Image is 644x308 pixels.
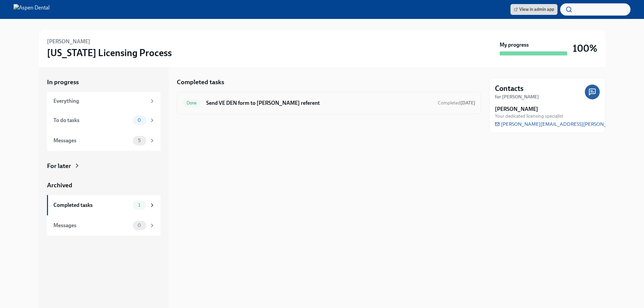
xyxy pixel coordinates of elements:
[134,223,145,228] span: 0
[47,38,90,45] h6: [PERSON_NAME]
[47,78,161,87] a: In progress
[47,215,161,236] a: Messages0
[53,202,130,209] div: Completed tasks
[47,47,172,59] h3: [US_STATE] Licensing Process
[510,4,557,15] a: View in admin app
[47,181,161,190] a: Archived
[53,117,130,124] div: To do tasks
[495,94,539,100] strong: for [PERSON_NAME]
[47,195,161,215] a: Completed tasks1
[177,78,224,87] h5: Completed tasks
[183,98,475,109] a: DoneSend VE DEN form to [PERSON_NAME] referentCompleted[DATE]
[495,113,563,119] span: Your dedicated licensing specialist
[47,92,161,110] a: Everything
[134,203,144,208] span: 1
[47,162,71,170] div: For later
[134,138,145,143] span: 5
[53,137,130,144] div: Messages
[47,162,161,170] a: For later
[134,118,145,123] span: 0
[514,6,554,13] span: View in admin app
[438,100,475,106] span: Completed
[438,100,475,106] span: February 25th, 2025 17:34
[495,84,524,94] h4: Contacts
[53,222,130,229] div: Messages
[47,110,161,131] a: To do tasks0
[206,99,432,107] h6: Send VE DEN form to [PERSON_NAME] referent
[183,100,201,105] span: Done
[47,131,161,151] a: Messages5
[495,105,538,113] strong: [PERSON_NAME]
[500,41,529,49] strong: My progress
[14,4,50,15] img: Aspen Dental
[53,97,146,105] div: Everything
[460,100,475,106] strong: [DATE]
[573,42,597,54] h3: 100%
